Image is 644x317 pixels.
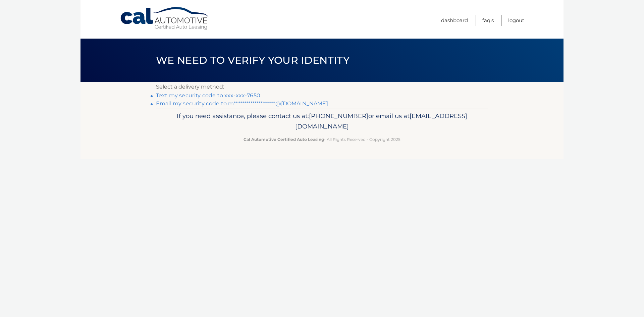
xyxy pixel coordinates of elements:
[160,136,484,143] p: - All Rights Reserved - Copyright 2025
[309,112,368,120] span: [PHONE_NUMBER]
[482,15,494,26] a: FAQ's
[156,54,350,66] span: We need to verify your identity
[508,15,524,26] a: Logout
[156,82,488,92] p: Select a delivery method:
[120,7,210,31] a: Cal Automotive
[441,15,468,26] a: Dashboard
[244,137,324,142] strong: Cal Automotive Certified Auto Leasing
[160,111,484,132] p: If you need assistance, please contact us at: or email us at
[156,92,260,99] a: Text my security code to xxx-xxx-7650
